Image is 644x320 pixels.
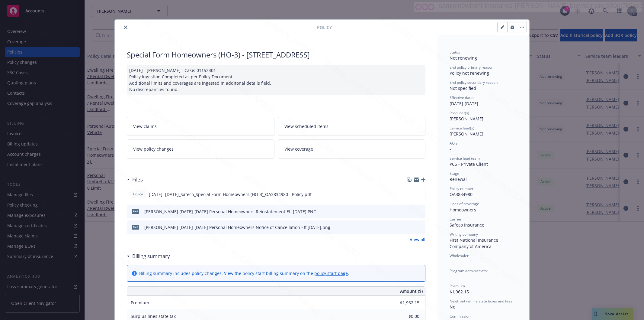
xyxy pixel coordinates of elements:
span: PNG [132,209,139,214]
span: View scheduled items [284,123,328,129]
span: End policy primary reason [450,65,493,70]
span: Renewal [450,176,467,182]
button: download file [408,208,413,215]
span: View claims [133,123,157,129]
span: png [132,225,139,229]
span: AC(s) [450,141,459,146]
a: View all [410,236,425,243]
div: Files [127,176,143,184]
div: Billing summary includes policy changes. View the policy start billing summary on the . [139,270,349,276]
div: [DATE] - [PERSON_NAME] - Case: 01152401 Policy Ingestion Completed as per Policy Document. Additi... [127,65,425,95]
span: View coverage [284,146,313,152]
span: - [450,274,451,279]
span: Policy [132,191,144,197]
a: View policy changes [127,139,274,158]
span: Commission [450,314,470,319]
span: Service lead team [450,156,480,161]
a: View coverage [278,139,426,158]
a: View scheduled items [278,117,426,136]
a: View claims [127,117,274,136]
span: Policy not renewing [450,70,489,76]
span: Wholesaler [450,253,469,258]
button: close [122,24,129,31]
button: preview file [418,224,423,230]
span: Carrier [450,217,462,222]
span: [DATE] -[DATE]_Safeco_Special Form Homeowners (HO-3)_OA3834980 - Policy.pdf [149,191,312,198]
span: [PERSON_NAME] [450,131,483,137]
button: download file [408,224,413,230]
a: policy start page [314,270,348,276]
span: Program administrator [450,268,488,273]
span: Safeco Insurance [450,222,484,228]
span: Policy number [450,186,473,191]
span: $1,962.15 [450,289,469,295]
span: First National Insurance Company of America [450,237,499,249]
span: [PERSON_NAME] [450,116,483,122]
span: OA3834980 [450,191,473,197]
span: Surplus lines state tax [131,313,176,319]
div: Special Form Homeowners (HO-3) - [STREET_ADDRESS] [127,50,425,60]
span: Not specified [450,85,476,91]
span: Amount ($) [400,288,423,294]
div: [PERSON_NAME] [DATE]-[DATE] Personal Homeowners Reinstatement Eff [DATE].PNG [144,208,316,215]
h3: Files [132,176,143,184]
div: [DATE] - [DATE] [450,95,517,106]
span: Producer(s) [450,110,469,116]
span: Policy [317,24,332,31]
span: Stage [450,171,459,176]
button: preview file [417,191,423,198]
span: Newfront will file state taxes and fees [450,299,512,304]
input: 0.00 [384,298,423,307]
button: download file [408,191,412,198]
span: Premium [450,283,465,289]
span: Lines of coverage [450,201,479,206]
span: Status [450,50,460,55]
div: [PERSON_NAME] [DATE]-[DATE] Personal Homeowners Notice of Cancellation Eff [DATE].png [144,224,330,230]
span: View policy changes [133,146,174,152]
span: Writing company [450,232,478,237]
div: Homeowners [450,207,517,213]
span: PCS - Private Client [450,161,488,167]
span: - [450,146,451,152]
span: - [450,259,451,264]
span: Not renewing [450,55,477,61]
span: End policy secondary reason [450,80,498,85]
div: Billing summary [127,252,170,260]
button: preview file [418,208,423,215]
span: Service lead(s) [450,126,474,131]
span: No [450,304,455,310]
h3: Billing summary [132,252,170,260]
span: Effective dates [450,95,474,100]
span: Premium [131,300,149,305]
